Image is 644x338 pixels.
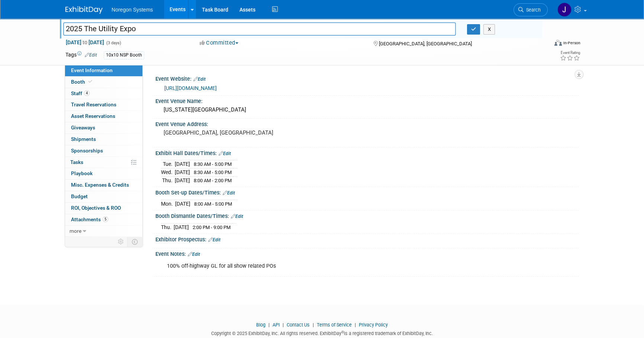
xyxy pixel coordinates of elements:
[554,40,562,46] img: Format-Inperson.png
[513,3,548,16] a: Search
[71,67,113,73] span: Event Information
[267,322,271,328] span: |
[65,6,103,14] img: ExhibitDay
[71,136,96,142] span: Shipments
[71,182,129,188] span: Misc. Expenses & Credits
[115,237,128,247] td: Personalize Event Tab Strip
[155,234,579,244] div: Exhibitor Prospectus:
[317,322,352,328] a: Terms of Service
[379,41,471,46] span: [GEOGRAPHIC_DATA], [GEOGRAPHIC_DATA]
[155,96,579,105] div: Event Venue Name:
[193,77,206,82] a: Edit
[483,24,495,35] button: X
[65,88,142,99] a: Staff4
[103,216,108,222] span: 5
[161,104,573,116] div: [US_STATE][GEOGRAPHIC_DATA]
[194,201,232,207] span: 8:00 AM - 5:00 PM
[65,180,142,191] a: Misc. Expenses & Credits
[161,176,175,184] td: Thu.
[563,40,580,46] div: In-Person
[71,79,94,85] span: Booth
[188,252,200,257] a: Edit
[65,226,142,237] a: more
[560,51,580,55] div: Event Rating
[88,80,92,84] i: Booth reservation complete
[71,148,103,154] span: Sponsorships
[65,214,142,225] a: Attachments5
[155,187,579,197] div: Booth Set-up Dates/Times:
[65,111,142,122] a: Asset Reservations
[155,210,579,220] div: Booth Dismantle Dates/Times:
[65,168,142,179] a: Playbook
[71,125,95,131] span: Giveaways
[311,322,316,328] span: |
[161,223,174,231] td: Thu.
[504,39,580,50] div: Event Format
[219,151,231,156] a: Edit
[65,99,142,110] a: Travel Reservations
[65,51,97,59] td: Tags
[155,248,579,258] div: Event Notes:
[128,237,143,247] td: Toggle Event Tabs
[81,39,88,45] span: to
[231,214,243,219] a: Edit
[223,190,235,196] a: Edit
[208,237,220,242] a: Edit
[174,223,189,231] td: [DATE]
[71,170,93,176] span: Playbook
[162,259,497,274] div: 100% off-highway GL for all show related POs
[164,85,217,91] a: [URL][DOMAIN_NAME]
[71,216,108,222] span: Attachments
[71,102,116,107] span: Travel Reservations
[65,77,142,88] a: Booth
[175,160,190,168] td: [DATE]
[194,170,232,175] span: 8:30 AM - 5:00 PM
[65,39,104,46] span: [DATE] [DATE]
[353,322,358,328] span: |
[71,193,88,199] span: Budget
[359,322,388,328] a: Privacy Policy
[161,160,175,168] td: Tue.
[85,52,97,58] a: Edit
[65,145,142,157] a: Sponsorships
[194,161,232,167] span: 8:30 AM - 5:00 PM
[273,322,280,328] a: API
[65,65,142,76] a: Event Information
[164,129,323,136] pre: [GEOGRAPHIC_DATA], [GEOGRAPHIC_DATA]
[70,228,81,234] span: more
[70,159,83,165] span: Tasks
[65,191,142,202] a: Budget
[84,90,90,96] span: 4
[175,176,190,184] td: [DATE]
[287,322,310,328] a: Contact Us
[104,51,144,59] div: 10x10 NSP Booth
[71,90,90,96] span: Staff
[175,200,190,207] td: [DATE]
[112,7,153,13] span: Noregon Systems
[71,113,115,119] span: Asset Reservations
[155,148,579,157] div: Exhibit Hall Dates/Times:
[197,39,241,47] button: Committed
[194,178,232,183] span: 8:00 AM - 2:00 PM
[193,225,231,230] span: 2:00 PM - 9:00 PM
[65,134,142,145] a: Shipments
[161,168,175,177] td: Wed.
[106,41,121,45] span: (3 days)
[341,330,344,334] sup: ®
[155,73,579,83] div: Event Website:
[71,205,121,211] span: ROI, Objectives & ROO
[161,200,175,207] td: Mon.
[155,119,579,128] div: Event Venue Address:
[524,7,541,13] span: Search
[256,322,265,328] a: Blog
[65,157,142,168] a: Tasks
[65,122,142,133] a: Giveaways
[281,322,286,328] span: |
[175,168,190,177] td: [DATE]
[557,3,571,17] img: Johana Gil
[65,203,142,214] a: ROI, Objectives & ROO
